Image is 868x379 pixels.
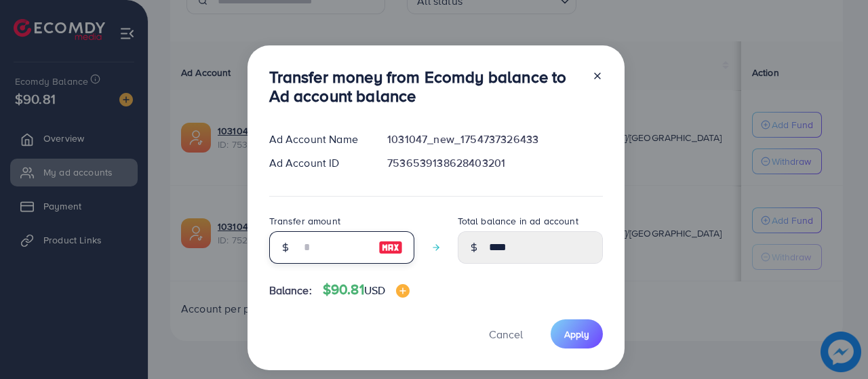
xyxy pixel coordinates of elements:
span: Cancel [489,327,523,342]
div: 7536539138628403201 [376,155,613,171]
img: image [378,239,403,256]
div: Ad Account ID [258,155,377,171]
label: Transfer amount [269,214,340,228]
button: Apply [551,319,603,348]
button: Cancel [472,319,540,348]
span: Balance: [269,283,312,298]
span: USD [364,283,385,298]
div: Ad Account Name [258,132,377,147]
h3: Transfer money from Ecomdy balance to Ad account balance [269,67,581,106]
label: Total balance in ad account [458,214,578,228]
h4: $90.81 [323,281,410,298]
span: Apply [564,327,589,341]
img: image [396,284,410,298]
div: 1031047_new_1754737326433 [376,132,613,147]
